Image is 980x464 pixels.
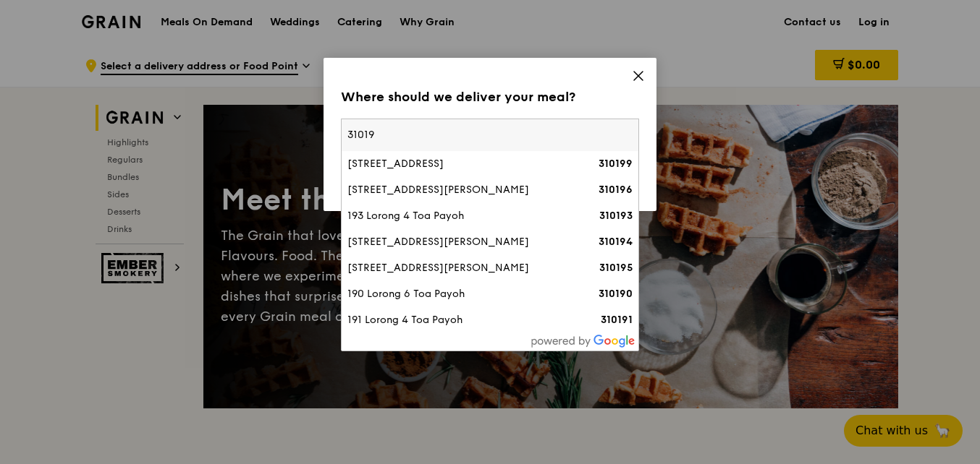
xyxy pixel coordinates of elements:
strong: 310190 [599,288,633,300]
strong: 310191 [601,314,633,326]
div: [STREET_ADDRESS][PERSON_NAME] [347,261,562,275]
div: 191 Lorong 4 Toa Payoh [347,313,562,327]
div: [STREET_ADDRESS][PERSON_NAME] [347,235,562,249]
strong: 310194 [599,236,633,248]
div: 193 Lorong 4 Toa Payoh [347,209,562,223]
strong: 310193 [599,210,633,222]
div: Where should we deliver your meal? [341,87,639,107]
strong: 310196 [599,184,633,196]
div: [STREET_ADDRESS][PERSON_NAME] [347,183,562,197]
img: powered-by-google.60e8a832.png [531,335,635,348]
div: 190 Lorong 6 Toa Payoh [347,287,562,301]
div: [STREET_ADDRESS] [347,157,562,171]
strong: 310195 [599,262,633,274]
strong: 310199 [599,158,633,170]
